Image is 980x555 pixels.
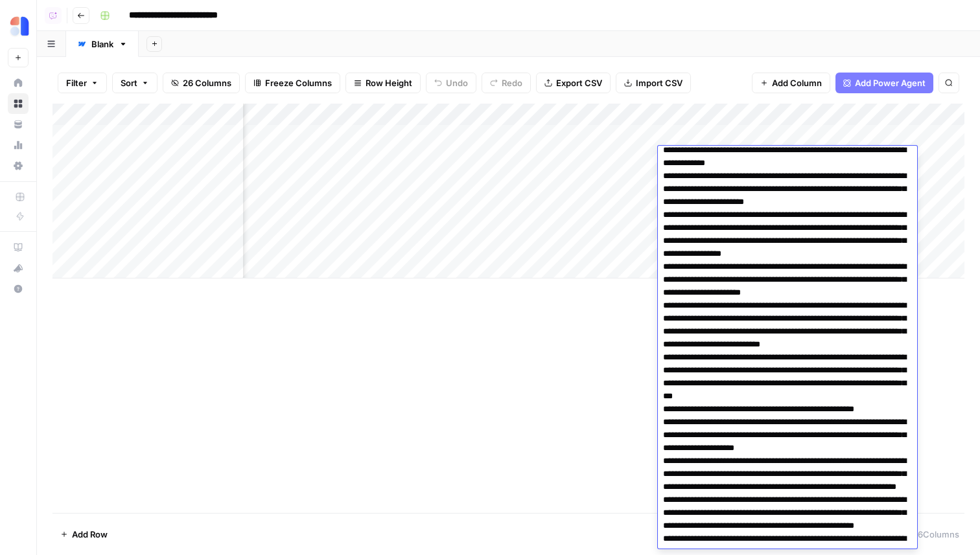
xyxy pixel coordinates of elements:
[91,38,113,51] div: Blank
[121,76,137,89] span: Sort
[426,73,476,93] button: Undo
[616,73,691,93] button: Import CSV
[482,73,531,93] button: Redo
[8,114,29,135] a: Your Data
[8,15,31,38] img: Ammo Logo
[345,73,421,93] button: Row Height
[245,73,340,93] button: Freeze Columns
[8,155,29,176] a: Settings
[163,73,240,93] button: 26 Columns
[8,10,29,43] button: Workspace: Ammo
[8,278,29,299] button: Help + Support
[636,76,682,89] span: Import CSV
[66,76,87,89] span: Filter
[556,76,602,89] span: Export CSV
[265,76,332,89] span: Freeze Columns
[112,73,157,93] button: Sort
[66,31,139,57] a: Blank
[8,258,29,278] button: What's new?
[183,76,231,89] span: 26 Columns
[8,237,29,258] a: AirOps Academy
[72,528,108,541] span: Add Row
[366,76,412,89] span: Row Height
[58,73,107,93] button: Filter
[446,76,468,89] span: Undo
[536,73,611,93] button: Export CSV
[772,76,822,89] span: Add Column
[884,524,964,545] div: 19/26 Columns
[8,73,29,93] a: Home
[855,76,926,89] span: Add Power Agent
[502,76,522,89] span: Redo
[52,524,115,545] button: Add Row
[8,135,29,155] a: Usage
[752,73,830,93] button: Add Column
[835,73,933,93] button: Add Power Agent
[8,93,29,114] a: Browse
[8,258,28,278] div: What's new?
